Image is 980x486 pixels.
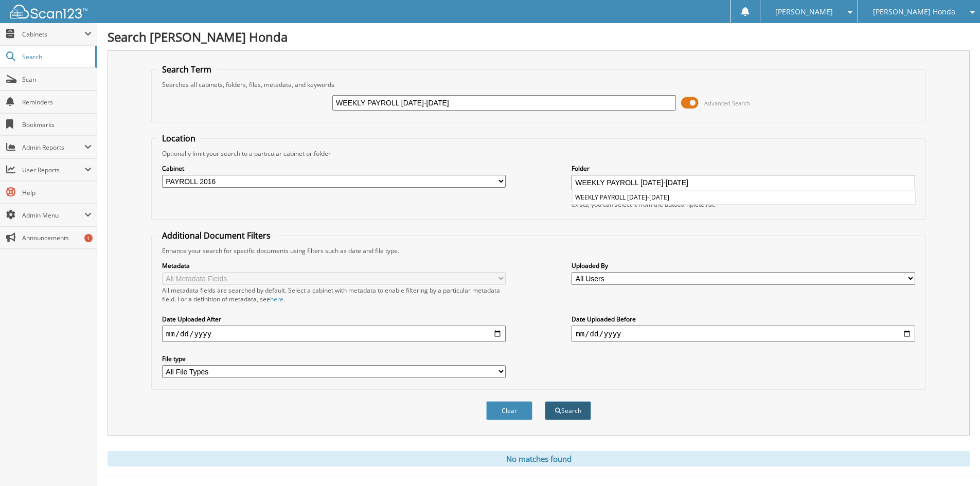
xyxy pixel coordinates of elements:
img: scan123-logo-white.svg [10,5,87,19]
span: Help [22,188,92,197]
label: Folder [572,164,915,173]
label: Uploaded By [572,261,915,270]
button: Clear [486,401,532,420]
legend: Location [157,133,201,144]
li: WEEKLY PAYROLL [DATE]-[DATE] [573,190,915,204]
div: Searches all cabinets, folders, files, metadata, and keywords [157,80,920,89]
span: Announcements [22,233,92,242]
label: Date Uploaded Before [572,315,915,323]
div: No matches found [108,451,970,466]
input: end [572,326,915,342]
div: Enhance your search for specific documents using filters such as date and file type. [157,246,920,255]
span: Reminders [22,98,92,106]
span: User Reports [22,166,84,174]
div: All metadata fields are searched by default. Select a cabinet with metadata to enable filtering b... [162,286,506,303]
a: here [270,295,283,303]
legend: Search Term [157,64,217,75]
span: [PERSON_NAME] [775,9,833,15]
div: 1 [84,234,93,242]
h1: Search [PERSON_NAME] Honda [108,28,970,45]
span: Admin Reports [22,143,84,152]
legend: Additional Document Filters [157,230,276,241]
button: Search [545,401,591,420]
label: Cabinet [162,164,506,173]
label: Date Uploaded After [162,315,506,323]
div: Optionally limit your search to a particular cabinet or folder [157,149,920,158]
span: Bookmarks [22,120,92,129]
span: Search [22,52,90,61]
span: [PERSON_NAME] Honda [873,9,955,15]
span: Admin Menu [22,211,84,220]
input: start [162,326,506,342]
span: Scan [22,75,92,84]
span: Advanced Search [704,99,750,107]
span: Cabinets [22,30,84,39]
label: Metadata [162,261,506,270]
label: File type [162,354,506,363]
